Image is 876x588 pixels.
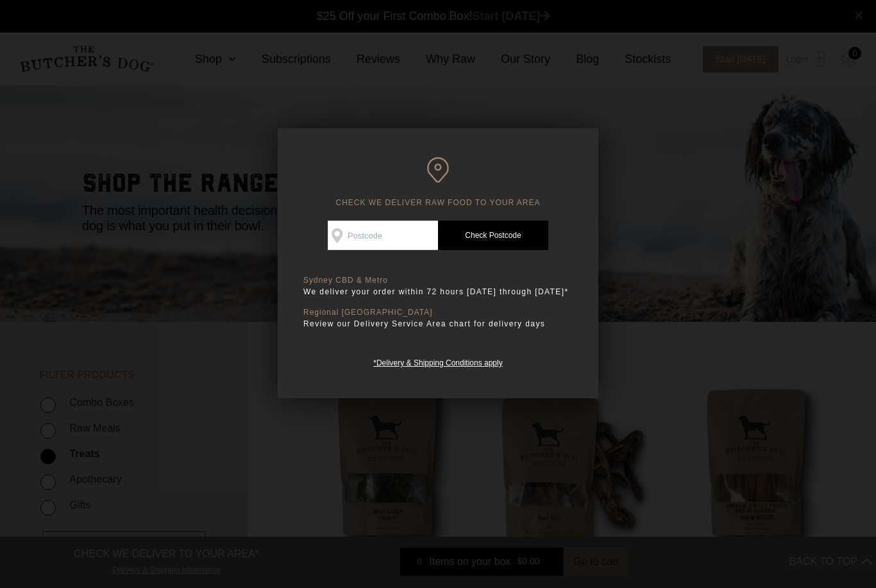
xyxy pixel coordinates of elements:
a: Check Postcode [438,221,548,250]
p: Sydney CBD & Metro [303,276,573,285]
input: Postcode [328,221,438,250]
p: We deliver your order within 72 hours [DATE] through [DATE]* [303,285,573,298]
p: Review our Delivery Service Area chart for delivery days [303,317,573,330]
a: *Delivery & Shipping Conditions apply [373,355,502,367]
p: Regional [GEOGRAPHIC_DATA] [303,308,573,317]
h6: CHECK WE DELIVER RAW FOOD TO YOUR AREA [303,157,573,208]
